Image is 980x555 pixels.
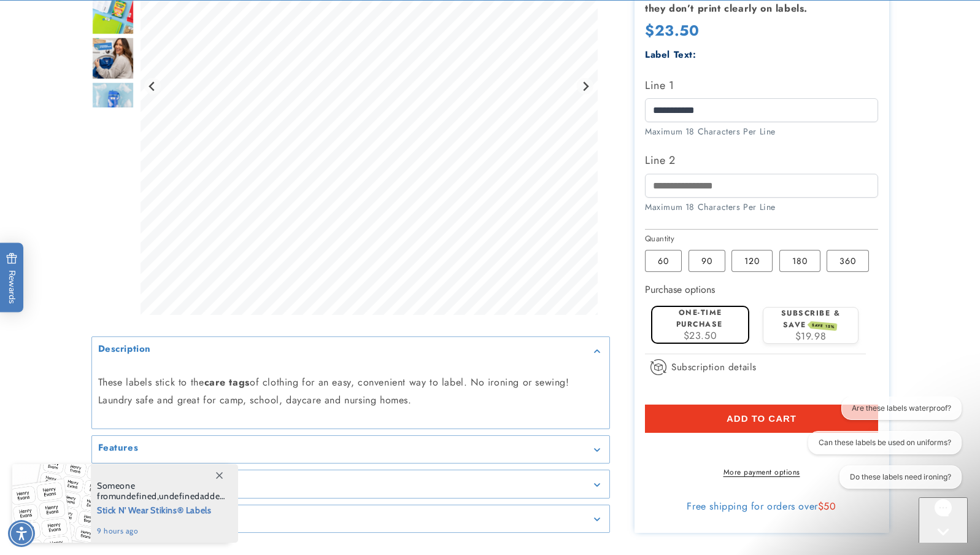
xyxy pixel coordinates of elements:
span: undefined [116,491,156,502]
span: SAVE 15% [809,322,837,332]
legend: Quantity [645,233,676,245]
button: Add to cart [645,405,878,433]
span: $19.98 [795,329,827,343]
label: 60 [645,250,682,272]
div: Go to slide 7 [91,81,134,124]
label: 120 [731,250,773,272]
img: Stick N' Wear® Labels - Label Land [91,81,134,124]
span: Add to cart [727,413,797,424]
label: Subscribe & save [781,308,841,330]
iframe: Gorgias live chat messenger [919,497,968,543]
label: 360 [827,250,869,272]
span: $23.50 [645,20,700,41]
p: These labels stick to the of clothing for an easy, convenient way to label. No ironing or sewing!... [98,374,603,409]
h2: Description [98,343,152,355]
label: 180 [779,250,820,272]
span: 50 [824,499,836,513]
span: Someone from , added this product to their cart. [97,481,225,502]
label: Line 1 [645,76,878,95]
div: Maximum 18 Characters Per Line [645,125,878,138]
summary: Details [92,470,609,498]
div: Maximum 18 Characters Per Line [645,201,878,214]
div: Go to slide 6 [91,36,134,79]
h2: Features [98,442,139,454]
span: $23.50 [684,328,717,343]
iframe: Gorgias live chat conversation starters [790,397,968,500]
a: More payment options [645,467,878,478]
span: Stick N' Wear Stikins® Labels [97,502,225,517]
summary: Description [92,336,609,364]
span: Subscription details [671,360,757,375]
label: One-time purchase [676,307,723,330]
label: Line 2 [645,150,878,170]
span: Rewards [6,253,18,304]
div: Free shipping for orders over [645,500,878,513]
span: undefined [159,491,199,502]
label: 90 [689,250,725,272]
strong: care tags [204,375,250,389]
summary: Inclusive assortment [92,505,609,533]
img: Stick N' Wear® Labels - Label Land [91,36,134,79]
summary: Features [92,436,609,464]
div: Accessibility Menu [8,520,35,547]
iframe: Sign Up via Text for Offers [10,457,155,494]
span: 9 hours ago [97,526,225,537]
button: Previous slide [144,78,161,95]
label: Purchase options [645,282,715,297]
label: Label Text: [645,48,696,61]
span: $ [818,499,824,513]
button: Next slide [577,78,593,95]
